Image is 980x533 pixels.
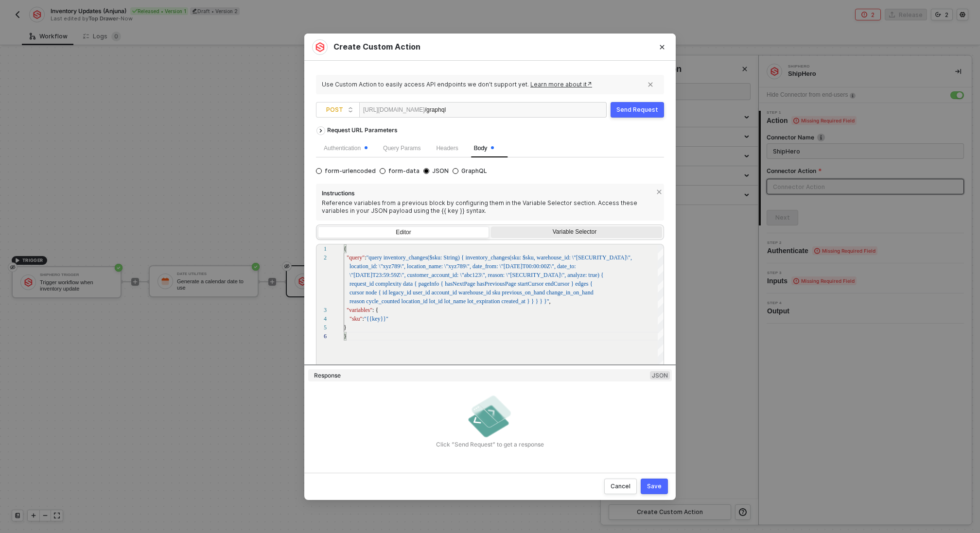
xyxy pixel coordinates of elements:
button: Save [641,479,668,494]
span: JSON [429,167,449,175]
div: Reference variables from a previous block by configuring them in the Variable Selector section. A... [322,199,658,214]
span: "query" [347,254,365,261]
span: form-data [385,167,420,175]
div: 5 [312,323,327,332]
div: Use Custom Action to easily access API endpoints we don’t support yet. [322,81,643,88]
textarea: Editor content;Press Alt+F1 for Accessibility Options. [347,332,347,341]
span: : [362,315,364,322]
button: Cancel [604,479,637,494]
div: 1 [312,244,327,253]
span: \"[DATE]T23:59:59Z\", customer_account_id: \"a [350,272,467,278]
div: Request URL Parameters [322,121,402,139]
span: ot_expiration created_at } } } } }" [469,298,549,305]
button: Send Request [611,102,664,118]
span: cursor node { id legacy_id user_id account_id ware [350,289,470,296]
span: request_id complexity data { pageInfo { hasNextPag [350,280,472,287]
div: Response [314,372,341,379]
span: bc123\", reason: \"[SECURITY_DATA]\", analyze: true) { [467,272,604,278]
span: reason cycle_counted location_id lot_id lot_name l [350,298,469,305]
span: : [365,254,366,261]
div: /graphql [425,103,485,118]
span: JSON [650,371,670,380]
span: Headers [436,145,458,152]
span: house_id sku previous_on_hand change_in_on_hand [470,289,593,296]
div: Authentication [324,144,367,153]
img: empty-state-send-request [466,392,514,441]
span: e hasPreviousPage startCursor endCursor } edges { [472,280,593,287]
span: GraphQL [458,167,487,175]
div: Save [647,482,662,490]
span: form-urlencoded [322,167,376,175]
div: [URL][DOMAIN_NAME] [363,103,425,117]
span: icon-close [647,82,653,87]
div: Editor [318,227,489,241]
span: icon-close [656,189,664,195]
span: location_id: \"xyz789\", location_name: \"xyz789\" [350,263,470,270]
div: Variable Selector [496,228,655,236]
span: Body [474,145,494,152]
img: integration-icon [315,42,325,52]
div: Click ”Send Request” to get a response [308,441,672,448]
span: : { [372,307,378,313]
span: Query Params [383,145,420,152]
div: 3 [312,306,327,314]
div: Send Request [616,106,658,114]
span: { [344,245,347,252]
span: POST [326,103,353,117]
span: Instructions [322,189,652,199]
div: 2 [312,253,327,262]
span: icon-arrow-right [317,129,325,133]
div: 4 [312,314,327,323]
span: } [344,324,347,331]
span: , [549,298,551,305]
span: "{{key}}" [364,315,388,322]
button: Close [648,34,676,61]
span: "variables" [347,307,372,313]
span: "sku" [350,315,362,322]
a: Learn more about it↗ [530,81,592,88]
span: _changes(sku: $sku, warehouse_id: \"[SECURITY_DATA]\", [488,254,631,261]
div: 6 [312,332,327,341]
div: Cancel [611,482,630,490]
span: , date_from: \"[DATE]T00:00:00Z\", date_to: [470,263,576,270]
span: "query inventory_changes($sku: String) { inventory [366,254,488,261]
span: } [344,333,347,340]
div: Create Custom Action [312,39,668,55]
